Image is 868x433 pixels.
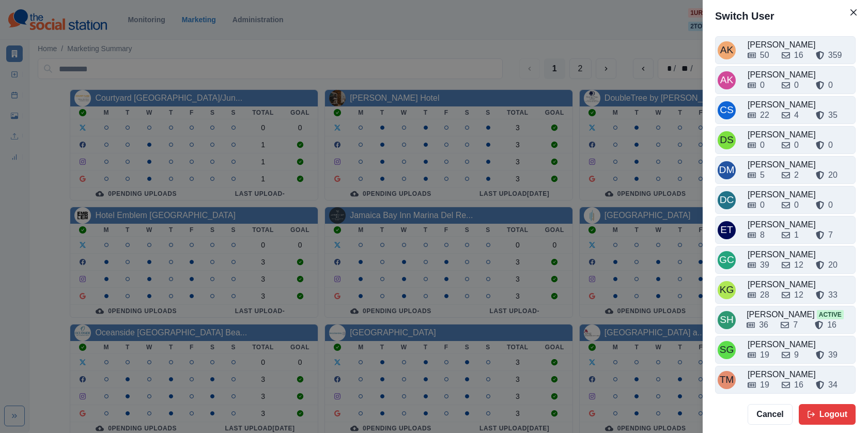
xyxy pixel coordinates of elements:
[719,158,735,182] div: Darwin Manalo
[760,49,769,61] div: 50
[748,404,792,425] button: Cancel
[720,68,734,92] div: Alicia Kalogeropoulos
[828,289,838,301] div: 33
[828,199,833,211] div: 0
[760,259,769,271] div: 39
[794,169,799,181] div: 2
[748,338,853,351] div: [PERSON_NAME]
[828,229,833,241] div: 7
[794,349,799,361] div: 9
[827,319,836,331] div: 16
[748,368,853,381] div: [PERSON_NAME]
[828,379,838,391] div: 34
[794,79,799,91] div: 0
[720,277,734,302] div: Katrina Gallardo
[794,109,799,121] div: 4
[720,38,734,63] div: Alex Kalogeropoulos
[794,259,803,271] div: 12
[760,379,769,391] div: 19
[748,159,853,171] div: [PERSON_NAME]
[748,69,853,81] div: [PERSON_NAME]
[794,289,803,301] div: 12
[747,308,853,321] div: [PERSON_NAME]
[720,337,734,362] div: Sarah Gleason
[748,39,853,51] div: [PERSON_NAME]
[759,319,768,331] div: 36
[794,49,803,61] div: 16
[720,367,734,392] div: Tony Manalo
[748,129,853,141] div: [PERSON_NAME]
[828,259,838,271] div: 20
[828,49,842,61] div: 359
[794,229,799,241] div: 1
[760,349,769,361] div: 19
[748,99,853,111] div: [PERSON_NAME]
[793,319,798,331] div: 7
[720,128,734,152] div: Dakota Saunders
[828,169,838,181] div: 20
[794,199,799,211] div: 0
[828,79,833,91] div: 0
[748,249,853,261] div: [PERSON_NAME]
[794,379,803,391] div: 16
[720,218,733,242] div: Emily Tanedo
[817,310,844,319] span: Active
[760,229,765,241] div: 8
[828,109,838,121] div: 35
[719,248,734,272] div: Gizelle Carlos
[794,139,799,151] div: 0
[748,219,853,231] div: [PERSON_NAME]
[748,189,853,201] div: [PERSON_NAME]
[720,188,734,212] div: David Colangelo
[748,279,853,291] div: [PERSON_NAME]
[799,404,856,425] button: Logout
[720,98,734,122] div: Crizalyn Servida
[760,169,765,181] div: 5
[828,349,838,361] div: 39
[760,79,765,91] div: 0
[760,109,769,121] div: 22
[760,289,769,301] div: 28
[760,139,765,151] div: 0
[760,199,765,211] div: 0
[828,139,833,151] div: 0
[845,4,862,21] button: Close
[720,307,734,332] div: Sara Haas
